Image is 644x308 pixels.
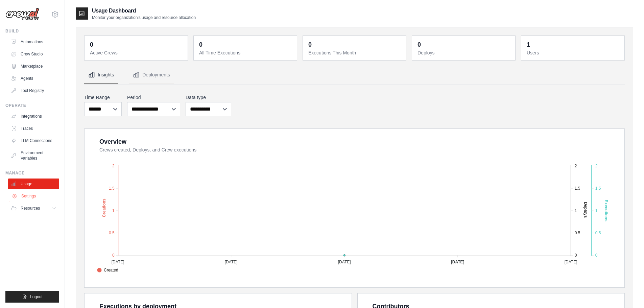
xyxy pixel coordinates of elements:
[112,253,115,258] tspan: 0
[8,49,59,60] a: Crew Studio
[8,179,59,189] a: Usage
[92,7,196,15] h2: Usage Dashboard
[5,103,59,108] div: Operate
[112,208,115,213] tspan: 1
[8,135,59,146] a: LLM Connections
[109,231,115,235] tspan: 0.5
[308,49,402,56] dt: Executions This Month
[575,186,580,191] tspan: 1.5
[527,40,530,49] div: 1
[527,49,620,56] dt: Users
[112,164,115,168] tspan: 2
[451,260,464,264] tspan: [DATE]
[418,49,511,56] dt: Deploys
[308,40,312,49] div: 0
[5,8,39,21] img: Logo
[595,253,598,258] tspan: 0
[199,49,293,56] dt: All Time Executions
[5,291,59,303] button: Logout
[604,200,609,221] text: Executions
[90,40,93,49] div: 0
[99,137,126,146] div: Overview
[8,73,59,84] a: Agents
[565,260,577,264] tspan: [DATE]
[595,186,601,191] tspan: 1.5
[418,40,421,49] div: 0
[338,260,351,264] tspan: [DATE]
[112,260,124,264] tspan: [DATE]
[595,164,598,168] tspan: 2
[84,66,625,84] nav: Tabs
[595,231,601,235] tspan: 0.5
[127,94,180,101] label: Period
[8,85,59,96] a: Tool Registry
[21,206,40,211] span: Resources
[575,231,580,235] tspan: 0.5
[84,66,118,84] button: Insights
[583,202,588,218] text: Deploys
[129,66,174,84] button: Deployments
[8,123,59,134] a: Traces
[8,147,59,164] a: Environment Variables
[5,28,59,34] div: Build
[102,198,106,217] text: Creations
[575,208,577,213] tspan: 1
[595,208,598,213] tspan: 1
[5,170,59,176] div: Manage
[8,203,59,214] button: Resources
[9,191,60,202] a: Settings
[8,61,59,72] a: Marketplace
[8,111,59,122] a: Integrations
[84,94,122,101] label: Time Range
[109,186,115,191] tspan: 1.5
[92,15,196,20] p: Monitor your organization's usage and resource allocation
[199,40,202,49] div: 0
[30,294,43,300] span: Logout
[8,37,59,47] a: Automations
[97,267,118,273] span: Created
[575,164,577,168] tspan: 2
[575,253,577,258] tspan: 0
[99,146,616,153] dt: Crews created, Deploys, and Crew executions
[225,260,238,264] tspan: [DATE]
[90,49,184,56] dt: Active Crews
[186,94,231,101] label: Data type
